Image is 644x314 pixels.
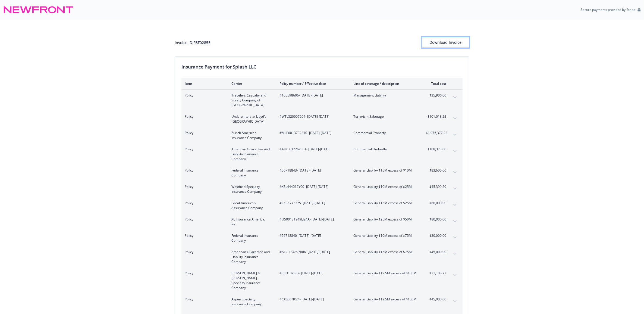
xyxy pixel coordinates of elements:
[185,130,223,135] span: Policy
[231,114,271,124] span: Underwriters at Lloyd's, [GEOGRAPHIC_DATA]
[353,168,417,173] span: General Liability $15M excess of $10M
[231,250,271,264] span: American Guarantee and Liability Insurance Company
[231,93,271,108] span: Travelers Casualty and Surety Company of [GEOGRAPHIC_DATA]
[279,168,345,173] span: #56718843 - [DATE]-[DATE]
[279,93,345,98] span: #105598606 - [DATE]-[DATE]
[231,147,271,161] span: American Guarantee and Liability Insurance Company
[353,250,417,254] span: General Liability $15M excess of $75M
[185,93,223,98] span: Policy
[181,197,463,214] div: PolicyGreat American Assurance Company#EXC5773225- [DATE]-[DATE]General Liability $15M excess of ...
[181,246,463,268] div: PolicyAmerican Guarantee and Liability Insurance Company#AEC 184897806- [DATE]-[DATE]General Liab...
[181,144,463,165] div: PolicyAmerican Guarantee and Liability Insurance Company#AUC 637262301- [DATE]-[DATE]Commercial U...
[353,130,417,135] span: Commercial Property
[426,114,446,119] span: $101,013.22
[279,184,345,189] span: #XSL444012Y00 - [DATE]-[DATE]
[353,114,417,119] span: Terrorism Sabotage
[231,130,271,140] span: Zurich American Insurance Company
[185,81,223,86] div: Item
[231,81,271,86] div: Carrier
[181,268,463,294] div: Policy[PERSON_NAME] & [PERSON_NAME] Specialty Insurance Company#SEO132382- [DATE]-[DATE]General L...
[231,297,271,307] span: Aspen Specialty Insurance Company
[451,147,459,156] button: expand content
[279,217,345,222] span: #US00131949LI24A - [DATE]-[DATE]
[426,168,446,173] span: $83,600.00
[353,93,417,98] span: Management Liability
[353,201,417,206] span: General Liability $15M excess of $25M
[181,90,463,111] div: PolicyTravelers Casualty and Surety Company of [GEOGRAPHIC_DATA]#105598606- [DATE]-[DATE]Manageme...
[181,165,463,181] div: PolicyFederal Insurance Company#56718843- [DATE]-[DATE]General Liability $15M excess of $10M$83,6...
[185,184,223,189] span: Policy
[279,114,345,119] span: #WTLS20007204 - [DATE]-[DATE]
[422,37,469,48] button: Download Invoice
[279,147,345,152] span: #AUC 637262301 - [DATE]-[DATE]
[422,37,469,48] div: Download Invoice
[353,184,417,189] span: General Liability $10M excess of $25M
[231,201,271,210] span: Great American Assurance Company
[185,201,223,206] span: Policy
[231,271,271,290] span: [PERSON_NAME] & [PERSON_NAME] Specialty Insurance Company
[353,233,417,238] span: General Liability $10M excess of $75M
[426,81,446,86] div: Total cost
[353,81,417,86] div: Line of coverage / description
[231,233,271,243] span: Federal Insurance Company
[451,271,459,279] button: expand content
[426,233,446,238] span: $30,000.00
[185,233,223,238] span: Policy
[185,217,223,222] span: Policy
[181,111,463,127] div: PolicyUnderwriters at Lloyd's, [GEOGRAPHIC_DATA]#WTLS20007204- [DATE]-[DATE]Terrorism Sabotage$10...
[426,201,446,206] span: $66,000.00
[181,63,463,70] div: Insurance Payment for Splash LLC
[451,114,459,123] button: expand content
[185,114,223,119] span: Policy
[353,271,417,276] span: General Liability $12.5M excess of $100M
[353,297,417,302] span: General Liability $12.5M excess of $100M
[353,147,417,152] span: Commercial Umbrella
[175,40,211,45] div: Invoice ID: FBF0285E
[426,93,446,98] span: $35,906.00
[426,217,446,222] span: $80,000.00
[181,181,463,197] div: PolicyWestfield Specialty Insurance Company#XSL444012Y00- [DATE]-[DATE]General Liability $10M exc...
[279,250,345,254] span: #AEC 184897806 - [DATE]-[DATE]
[181,127,463,144] div: PolicyZurich American Insurance Company#MLP0013732310- [DATE]-[DATE]Commercial Property$1,975,377...
[426,271,446,276] span: $31,108.77
[451,297,459,306] button: expand content
[231,217,271,227] span: XL Insurance America, Inc.
[279,201,345,206] span: #EXC5773225 - [DATE]-[DATE]
[231,168,271,178] span: Federal Insurance Company
[231,184,271,194] span: Westfield Specialty Insurance Company
[279,233,345,238] span: #56718840 - [DATE]-[DATE]
[426,130,446,135] span: $1,975,377.22
[185,168,223,173] span: Policy
[451,184,459,193] button: expand content
[181,294,463,310] div: PolicyAspen Specialty Insurance Company#CX006NX24- [DATE]-[DATE]General Liability $12.5M excess o...
[185,271,223,276] span: Policy
[185,297,223,302] span: Policy
[451,233,459,242] button: expand content
[426,250,446,254] span: $45,000.00
[279,297,345,302] span: #CX006NX24 - [DATE]-[DATE]
[185,250,223,254] span: Policy
[426,147,446,152] span: $108,373.00
[426,184,446,189] span: $45,399.20
[451,201,459,209] button: expand content
[279,81,345,86] div: Policy number / Effective date
[451,93,459,102] button: expand content
[181,230,463,246] div: PolicyFederal Insurance Company#56718840- [DATE]-[DATE]General Liability $10M excess of $75M$30,0...
[581,7,635,12] p: Secure payments provided by Stripe
[279,130,345,135] span: #MLP0013732310 - [DATE]-[DATE]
